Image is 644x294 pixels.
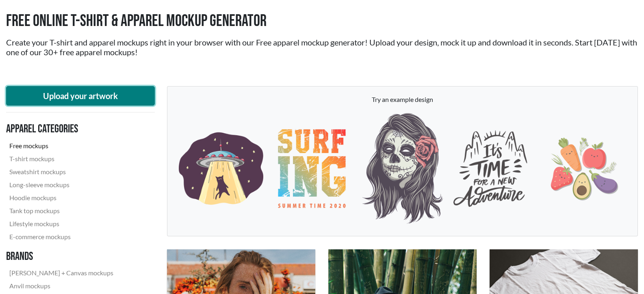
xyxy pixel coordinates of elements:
p: Try an example design [176,95,629,104]
a: [PERSON_NAME] + Canvas mockups [6,266,117,279]
button: Upload your artwork [6,86,155,106]
a: Free mockups [6,139,117,152]
a: Tank top mockups [6,204,117,217]
a: E-commerce mockups [6,230,117,243]
a: Sweatshirt mockups [6,165,117,178]
a: Long-sleeve mockups [6,178,117,191]
a: Anvil mockups [6,279,117,292]
h2: Create your T-shirt and apparel mockups right in your browser with our Free apparel mockup genera... [6,37,638,57]
a: Hoodie mockups [6,191,117,204]
h3: Apparel categories [6,122,117,136]
a: T-shirt mockups [6,152,117,165]
h3: Brands [6,250,117,264]
a: Lifestyle mockups [6,217,117,230]
h1: Free Online T-shirt & Apparel Mockup Generator [6,11,638,31]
